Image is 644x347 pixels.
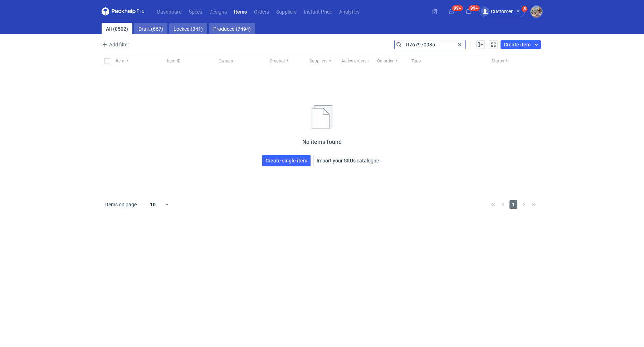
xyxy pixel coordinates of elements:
h2: No items found [302,138,342,146]
button: Customer5 [479,6,531,17]
img: Michał Palasek [531,6,542,17]
a: Specs [185,7,206,16]
a: Draft (667) [134,23,167,34]
a: Designs [206,7,230,16]
input: Search [395,40,465,49]
a: All (8502) [102,23,132,34]
button: 99+ [463,6,474,17]
div: Customer [481,7,513,16]
a: Suppliers [273,7,300,16]
button: Create single item [262,155,311,166]
span: Items on page [105,201,137,208]
span: Create item [504,42,531,47]
span: Add filter [101,40,129,49]
button: 99+ [446,6,457,17]
button: Add filter [100,40,130,49]
a: Import your SKUs catalogue [313,155,382,166]
a: Dashboard [153,7,185,16]
button: Create item [501,40,541,49]
span: 1 [509,200,517,209]
div: 10 [141,200,165,210]
a: Produced (7494) [209,23,255,34]
div: 5 [523,6,526,11]
a: Instant Price [300,7,336,16]
a: Analytics [336,7,363,16]
a: Locked (341) [169,23,207,34]
a: Orders [250,7,273,16]
span: Create single item [265,158,307,163]
svg: Packhelp Pro [102,7,145,16]
a: Items [230,7,250,16]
